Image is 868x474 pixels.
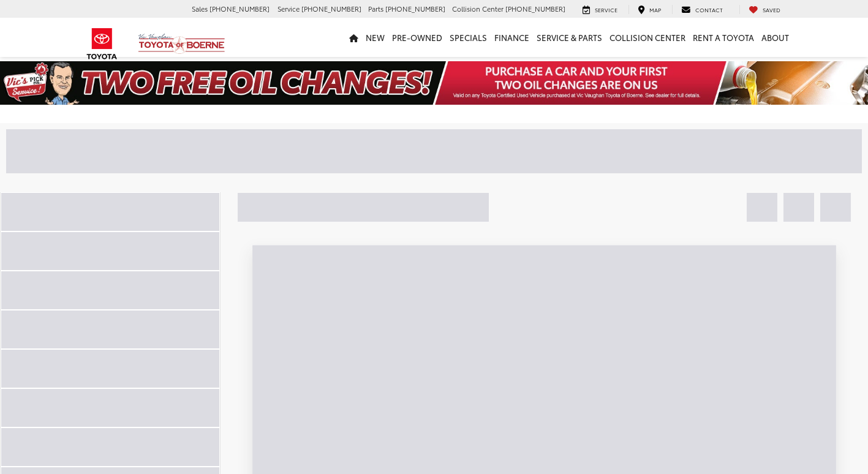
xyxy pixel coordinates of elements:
span: Service [595,6,617,13]
img: Toyota [79,24,125,64]
a: New [362,18,388,57]
span: [PHONE_NUMBER] [209,4,270,13]
a: Collision Center [606,18,689,57]
a: Service & Parts: Opens in a new tab [533,18,606,57]
a: Finance [491,18,533,57]
span: Saved [763,6,780,13]
span: Contact [695,6,723,13]
span: Sales [192,4,208,13]
span: [PHONE_NUMBER] [301,4,361,13]
span: Collision Center [452,4,504,13]
span: Map [649,6,661,13]
span: [PHONE_NUMBER] [505,4,565,13]
a: Service [573,5,627,15]
a: My Saved Vehicles [739,5,790,15]
a: About [758,18,793,57]
span: Service [277,4,300,13]
a: Contact [672,5,732,15]
a: Map [628,5,670,15]
span: Parts [368,4,383,13]
a: Home [345,18,362,57]
span: [PHONE_NUMBER] [385,4,445,13]
img: Vic Vaughan Toyota of Boerne [138,33,225,55]
a: Pre-Owned [388,18,446,57]
a: Specials [446,18,491,57]
a: Rent a Toyota [689,18,758,57]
